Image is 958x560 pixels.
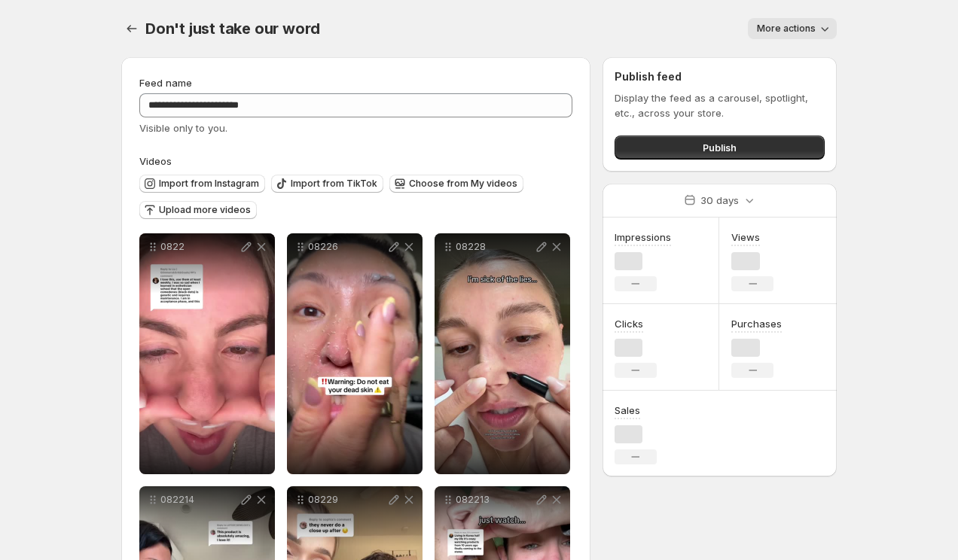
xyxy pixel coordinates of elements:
button: Choose from My videos [389,175,523,193]
p: 0822 [160,241,239,253]
div: 0822 [139,233,275,474]
h3: Clicks [615,316,643,331]
h3: Sales [615,403,640,418]
button: More actions [748,18,837,39]
span: Don't just take our word [145,20,320,38]
span: Feed name [139,77,192,89]
h3: Views [731,230,760,245]
span: Videos [139,155,172,167]
span: Choose from My videos [409,178,517,190]
button: Settings [121,18,142,39]
button: Upload more videos [139,201,257,219]
p: 082213 [456,494,534,506]
p: 082214 [160,494,239,506]
span: Visible only to you. [139,122,227,134]
span: Publish [703,140,737,155]
p: 08229 [308,494,386,506]
h2: Publish feed [615,69,825,84]
h3: Impressions [615,230,671,245]
h3: Purchases [731,316,782,331]
p: 30 days [700,193,739,208]
span: Import from Instagram [159,178,259,190]
p: 08226 [308,241,386,253]
p: Display the feed as a carousel, spotlight, etc., across your store. [615,90,825,120]
button: Import from Instagram [139,175,265,193]
button: Import from TikTok [271,175,383,193]
p: 08228 [456,241,534,253]
span: More actions [757,23,816,35]
div: 08226 [287,233,423,474]
div: 08228 [435,233,570,474]
span: Upload more videos [159,204,251,216]
button: Publish [615,135,825,160]
span: Import from TikTok [291,178,377,190]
